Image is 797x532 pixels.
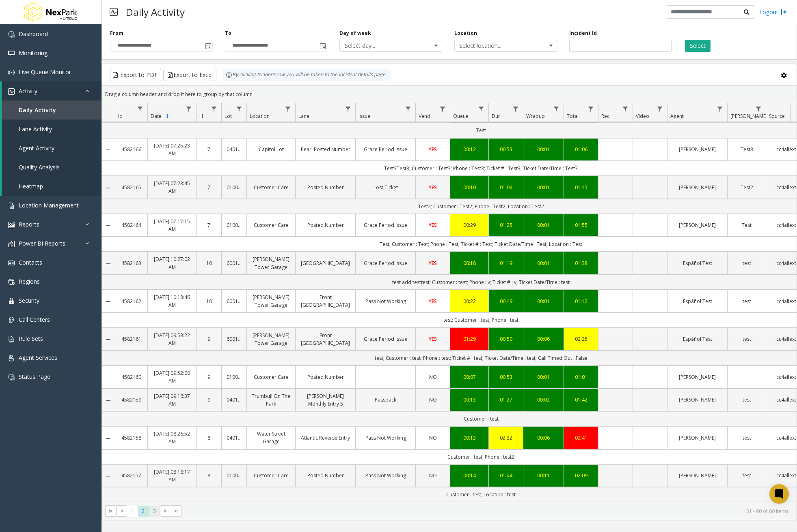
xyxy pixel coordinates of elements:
[116,505,127,517] span: Go to the previous page
[455,434,484,442] div: 00:13
[227,184,242,191] a: 010016
[19,259,42,266] span: Contacts
[102,87,797,101] div: Drag a column header and drop it here to group by that column
[201,373,216,381] a: 9
[153,255,191,271] a: [DATE] 10:27:02 AM
[494,434,518,442] a: 02:22
[19,239,65,247] span: Power BI Reports
[102,336,115,343] a: Collapse Details
[732,184,761,191] a: Test2
[494,396,518,404] a: 01:27
[8,50,15,57] img: 'icon'
[585,103,596,114] a: Total Filter Menu
[429,434,437,441] span: NO
[528,259,559,267] div: 00:01
[429,146,437,153] span: YES
[685,40,711,52] button: Select
[494,259,518,267] a: 01:19
[8,31,15,38] img: 'icon'
[569,472,593,479] a: 02:09
[171,505,182,517] span: Go to the last page
[569,184,593,191] div: 01:15
[421,335,445,343] a: YES
[2,158,102,177] a: Quality Analysis
[455,297,484,305] a: 00:22
[8,355,15,361] img: 'icon'
[510,103,521,114] a: Dur Filter Menu
[454,30,477,37] label: Location
[227,434,242,442] a: 040189
[201,472,216,479] a: 8
[672,434,722,442] a: [PERSON_NAME]
[569,145,593,153] div: 01:06
[8,88,15,95] img: 'icon'
[153,218,191,233] a: [DATE] 07:17:15 AM
[300,392,350,408] a: [PERSON_NAME] Monthly Entry 5
[455,472,484,479] a: 00:14
[8,317,15,323] img: 'icon'
[569,335,593,343] div: 02:25
[252,331,290,347] a: [PERSON_NAME] Tower Garage
[494,335,518,343] a: 00:50
[227,335,242,343] a: 60012811
[494,297,518,305] a: 00:49
[252,184,290,191] a: Customer Care
[300,145,350,153] a: Pearl Posted Number
[361,472,410,479] a: Pass Not Working
[300,373,350,381] a: Posted Number
[2,139,102,158] a: Agent Activity
[732,434,761,442] a: test
[122,2,189,22] h3: Daily Activity
[118,113,123,120] span: Id
[343,103,354,114] a: Lane Filter Menu
[732,472,761,479] a: test
[494,373,518,381] a: 00:53
[455,396,484,404] a: 00:13
[569,221,593,229] div: 01:55
[252,472,290,479] a: Customer Care
[421,184,445,191] a: YES
[528,297,559,305] div: 00:01
[300,472,350,479] a: Posted Number
[455,221,484,229] a: 00:29
[528,221,559,229] a: 00:01
[437,103,448,114] a: Vend Filter Menu
[759,8,787,16] a: Logout
[102,473,115,479] a: Collapse Details
[201,259,216,267] a: 10
[339,30,371,37] label: Day of week
[429,374,437,380] span: NO
[8,279,15,285] img: 'icon'
[209,103,220,114] a: H Filter Menu
[226,72,232,78] img: infoIcon.svg
[102,222,115,229] a: Collapse Details
[421,434,445,442] a: NO
[8,374,15,380] img: 'icon'
[528,184,559,191] a: 00:01
[455,373,484,381] a: 00:07
[528,434,559,442] a: 00:06
[494,184,518,191] div: 01:04
[120,184,143,191] a: 4582165
[361,184,410,191] a: Lost Ticket
[8,203,15,209] img: 'icon'
[421,396,445,404] a: NO
[19,201,79,209] span: Location Management
[455,184,484,191] a: 00:10
[361,297,410,305] a: Pass Not Working
[2,177,102,196] a: Heatmap
[283,103,294,114] a: Location Filter Menu
[201,221,216,229] a: 7
[201,396,216,404] a: 9
[19,354,57,361] span: Agent Services
[361,434,410,442] a: Pass Not Working
[528,145,559,153] div: 00:01
[120,335,143,343] a: 4582161
[455,259,484,267] a: 00:18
